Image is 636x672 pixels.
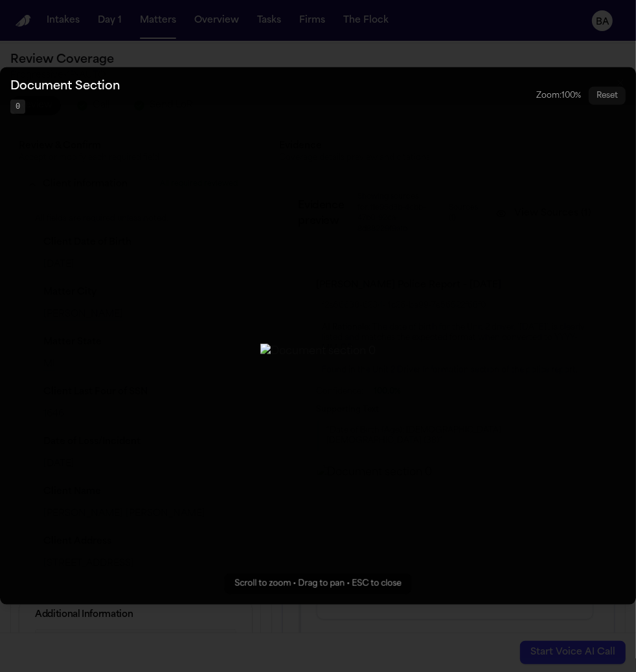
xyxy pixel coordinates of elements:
[260,344,376,359] img: Document section 0
[225,574,412,594] div: Scroll to zoom • Drag to pan • ESC to close
[536,91,581,101] div: Zoom: 100 %
[10,100,25,114] span: 0
[589,87,626,105] button: Reset
[10,78,120,96] h3: Document Section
